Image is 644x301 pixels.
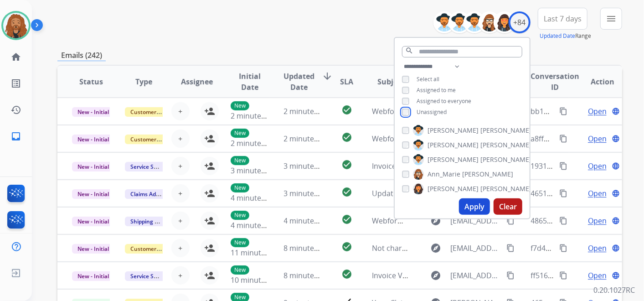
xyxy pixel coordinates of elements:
[3,13,29,38] img: avatar
[204,106,215,117] mat-icon: person_add
[559,189,567,197] mat-icon: content_copy
[231,275,283,285] span: 10 minutes ago
[284,188,333,198] span: 3 minutes ago
[588,106,607,117] span: Open
[284,71,315,93] span: Updated Date
[559,135,567,143] mat-icon: content_copy
[559,271,567,280] mat-icon: content_copy
[480,126,531,135] span: [PERSON_NAME]
[284,106,333,116] span: 2 minutes ago
[231,111,279,121] span: 2 minutes ago
[612,189,620,197] mat-icon: language
[72,217,114,226] span: New - Initial
[341,159,352,170] mat-icon: check_circle
[125,271,177,281] span: Service Support
[538,8,587,30] button: Last 7 days
[72,244,114,254] span: New - Initial
[430,270,441,281] mat-icon: explore
[204,243,215,254] mat-icon: person_add
[178,215,182,226] span: +
[341,269,352,280] mat-icon: check_circle
[57,50,106,61] p: Emails (242)
[231,101,249,110] p: New
[569,66,622,98] th: Action
[480,184,531,193] span: [PERSON_NAME]
[171,184,190,202] button: +
[135,76,152,87] span: Type
[171,239,190,257] button: +
[204,133,215,144] mat-icon: person_add
[72,162,114,171] span: New - Initial
[506,271,515,280] mat-icon: content_copy
[231,166,279,176] span: 3 minutes ago
[593,285,635,296] p: 0.20.1027RC
[231,238,249,247] p: New
[284,134,333,144] span: 2 minutes ago
[588,161,607,171] span: Open
[10,131,21,142] mat-icon: inbox
[377,76,404,87] span: Subject
[231,193,279,203] span: 4 minutes ago
[544,17,582,21] span: Last 7 days
[372,270,479,280] span: Invoice V261LCD-E, W881AAD-E
[125,244,184,254] span: Customer Support
[480,155,531,164] span: [PERSON_NAME]
[341,104,352,115] mat-icon: check_circle
[341,132,352,143] mat-icon: check_circle
[428,126,479,135] span: [PERSON_NAME]
[10,78,21,89] mat-icon: list_alt
[450,215,501,226] span: [EMAIL_ADDRESS][DOMAIN_NAME]
[428,170,460,179] span: Ann_Marie
[204,215,215,226] mat-icon: person_add
[430,215,441,226] mat-icon: explore
[231,248,283,258] span: 11 minutes ago
[322,71,333,82] mat-icon: arrow_downward
[10,104,21,115] mat-icon: history
[588,270,607,281] span: Open
[506,244,515,252] mat-icon: content_copy
[178,188,182,199] span: +
[417,97,471,105] span: Assigned to everyone
[588,215,607,226] span: Open
[204,161,215,171] mat-icon: person_add
[372,161,431,171] span: Invoice U471AA-E
[531,71,580,93] span: Conversation ID
[231,156,249,165] p: New
[428,155,479,164] span: [PERSON_NAME]
[284,270,333,280] span: 8 minutes ago
[341,187,352,197] mat-icon: check_circle
[606,13,617,24] mat-icon: menu
[540,32,591,40] span: Range
[125,162,177,171] span: Service Support
[125,189,187,199] span: Claims Adjudication
[588,188,607,199] span: Open
[125,217,187,226] span: Shipping Protection
[588,243,607,254] span: Open
[612,162,620,170] mat-icon: language
[405,47,413,55] mat-icon: search
[462,170,513,179] span: [PERSON_NAME]
[612,135,620,143] mat-icon: language
[284,161,333,171] span: 3 minutes ago
[231,138,279,148] span: 2 minutes ago
[341,241,352,252] mat-icon: check_circle
[72,135,114,144] span: New - Initial
[612,217,620,225] mat-icon: language
[178,161,182,171] span: +
[372,243,417,253] span: Not charging
[204,270,215,281] mat-icon: person_add
[125,135,184,144] span: Customer Support
[417,108,447,116] span: Unassigned
[480,140,531,150] span: [PERSON_NAME]
[171,102,190,120] button: +
[612,271,620,280] mat-icon: language
[450,243,501,254] span: [EMAIL_ADDRESS][DOMAIN_NAME]
[341,214,352,225] mat-icon: check_circle
[231,265,249,275] p: New
[125,107,184,117] span: Customer Support
[559,217,567,225] mat-icon: content_copy
[284,243,333,253] span: 8 minutes ago
[450,270,501,281] span: [EMAIL_ADDRESS][DOMAIN_NAME]
[588,133,607,144] span: Open
[171,130,190,148] button: +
